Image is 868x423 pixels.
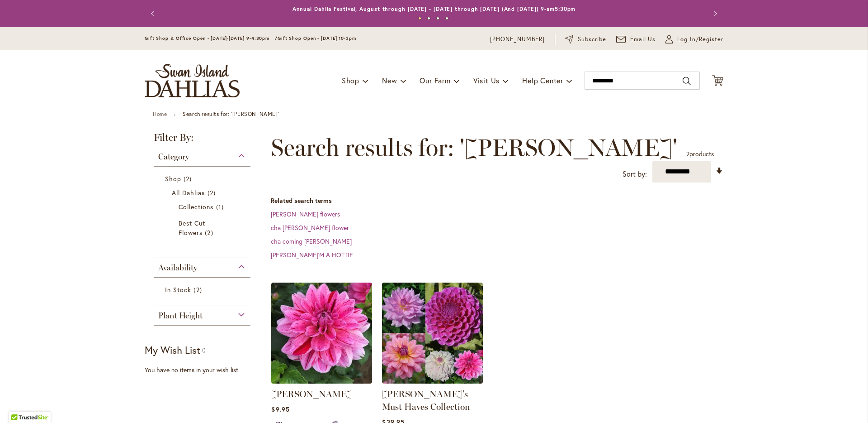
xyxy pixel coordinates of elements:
span: Subscribe [578,35,606,44]
span: Email Us [630,35,656,44]
a: Log In/Register [665,35,723,44]
img: CHA CHING [271,283,372,384]
a: Best Cut Flowers [179,218,228,237]
span: Gift Shop Open - [DATE] 10-3pm [278,35,356,41]
span: Gift Shop & Office Open - [DATE]-[DATE] 9-4:30pm / [145,35,278,41]
a: Home [153,111,167,117]
p: products [686,147,714,161]
div: You have no items in your wish list. [145,365,265,375]
a: [PHONE_NUMBER] [490,35,545,44]
span: $9.95 [271,405,289,413]
button: 2 of 4 [427,17,430,20]
span: Our Farm [420,76,450,85]
a: Collections [179,202,228,211]
label: Sort by: [623,166,647,183]
span: Best Cut Flowers [179,219,205,237]
a: In Stock 2 [165,285,241,294]
span: 2 [193,285,204,294]
button: Previous [145,5,163,23]
a: Annual Dahlia Festival, August through [DATE] - [DATE] through [DATE] (And [DATE]) 9-am5:30pm [292,5,576,12]
a: [PERSON_NAME]'s Must Haves Collection [382,389,470,412]
a: [PERSON_NAME] [271,389,352,399]
button: 1 of 4 [418,17,421,20]
span: Log In/Register [677,35,723,44]
strong: Search results for: '[PERSON_NAME]' [183,111,279,117]
span: Plant Height [158,311,203,321]
span: Search results for: '[PERSON_NAME]' [271,134,677,161]
span: 2 [184,174,194,183]
button: Next [705,5,723,23]
img: Heather's Must Haves Collection [382,283,483,384]
a: Shop [165,174,241,183]
dt: Related search terms [271,196,723,205]
span: 2 [205,228,215,237]
span: New [382,76,397,85]
a: cha [PERSON_NAME] flower [271,223,349,232]
a: store logo [145,64,240,97]
span: Collections [179,202,214,211]
span: All Dahlias [172,188,205,197]
strong: My Wish List [145,343,200,356]
span: 2 [686,149,689,158]
span: In Stock [165,285,191,294]
span: Visit Us [473,76,500,85]
a: Email Us [616,35,656,44]
a: [PERSON_NAME]'M A HOTTIE [271,250,353,259]
a: [PERSON_NAME] flowers [271,210,340,218]
span: 1 [216,202,226,211]
span: Shop [342,76,359,85]
a: cha coming [PERSON_NAME] [271,237,352,245]
a: Heather's Must Haves Collection [382,377,483,385]
span: Help Center [522,76,563,85]
a: CHA CHING [271,377,372,385]
a: All Dahlias [172,188,235,197]
span: 2 [208,188,218,197]
button: 4 of 4 [445,17,448,20]
strong: Filter By: [145,133,259,147]
a: Subscribe [565,35,606,44]
button: 3 of 4 [436,17,439,20]
span: Category [158,152,189,162]
span: Shop [165,174,181,183]
span: Availability [158,263,197,273]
